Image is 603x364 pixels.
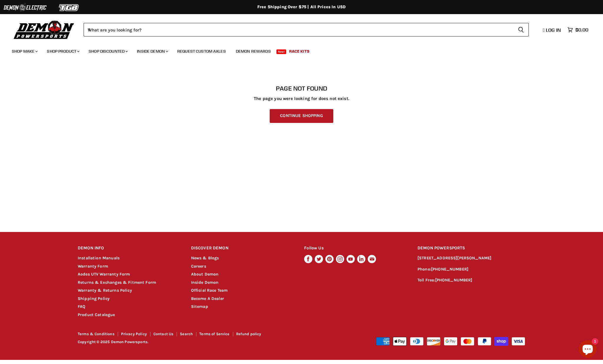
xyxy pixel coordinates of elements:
[546,27,561,33] span: Log in
[435,278,473,283] a: [PHONE_NUMBER]
[121,332,147,336] a: Privacy Policy
[575,27,588,33] span: $0.00
[418,277,525,284] p: Toll Free:
[7,43,587,57] ul: Main menu
[236,332,261,336] a: Refund policy
[84,23,513,36] input: When autocomplete results are available use up and down arrows to review and enter to select
[199,332,229,336] a: Terms of Service
[577,340,598,359] inbox-online-store-chat: Shopify online store chat
[78,256,120,261] a: Installation Manuals
[12,19,76,40] img: Demon Powersports
[418,255,525,262] p: [STREET_ADDRESS][PERSON_NAME]
[84,45,131,57] a: Shop Discounted
[78,96,525,101] p: The page you were looking for does not exist.
[418,241,525,255] h2: DEMON POWERSPORTS
[78,264,108,269] a: Warranty Form
[47,2,91,13] img: TGB Logo 2
[78,312,115,317] a: Product Catalogue
[191,280,219,285] a: Inside Demon
[78,332,302,338] nav: Footer
[191,304,208,309] a: Sitemap
[78,280,156,285] a: Returns & Exchanges & Fitment Form
[78,332,115,336] a: Terms & Conditions
[270,109,333,123] a: Continue Shopping
[78,272,130,277] a: Aodes UTV Warranty Form
[42,45,83,57] a: Shop Product
[66,4,537,10] div: Free Shipping Over $75 | All Prices In USD
[191,296,224,301] a: Become A Dealer
[132,45,172,57] a: Inside Demon
[3,2,47,13] img: Demon Electric Logo 2
[153,332,174,336] a: Contact Us
[180,332,193,336] a: Search
[78,304,85,309] a: FAQ
[78,340,302,344] p: Copyright © 2025 Demon Powersports.
[276,49,286,54] span: New!
[191,264,206,269] a: Careers
[78,288,132,293] a: Warranty & Returns Policy
[540,27,564,33] a: Log in
[431,267,468,272] a: [PHONE_NUMBER]
[191,241,293,255] h2: DISCOVER DEMON
[78,296,110,301] a: Shipping Policy
[418,266,525,273] p: Phone:
[285,45,314,57] a: Race Kits
[84,23,529,36] form: Product
[231,45,275,57] a: Demon Rewards
[173,45,230,57] a: Request Custom Axles
[78,241,180,255] h2: DEMON INFO
[304,241,406,255] h2: Follow Us
[191,256,219,261] a: News & Blogs
[191,288,228,293] a: Official Race Team
[78,85,525,92] h1: Page not found
[7,45,41,57] a: Shop Make
[191,272,219,277] a: About Demon
[513,23,529,36] button: Search
[564,26,591,34] a: $0.00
